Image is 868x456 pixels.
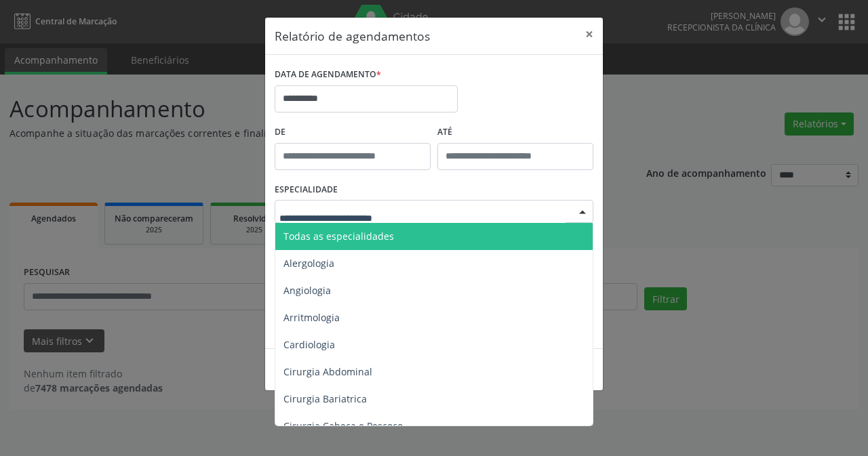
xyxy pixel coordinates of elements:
[275,27,430,45] h5: Relatório de agendamentos
[283,392,367,405] span: Cirurgia Bariatrica
[283,365,372,378] span: Cirurgia Abdominal
[437,122,593,143] label: ATÉ
[283,419,403,432] span: Cirurgia Cabeça e Pescoço
[283,257,334,270] span: Alergologia
[283,338,335,351] span: Cardiologia
[576,18,603,51] button: Close
[283,284,331,297] span: Angiologia
[283,311,340,324] span: Arritmologia
[275,122,431,143] label: De
[283,230,394,243] span: Todas as especialidades
[275,64,381,85] label: DATA DE AGENDAMENTO
[275,180,338,201] label: ESPECIALIDADE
